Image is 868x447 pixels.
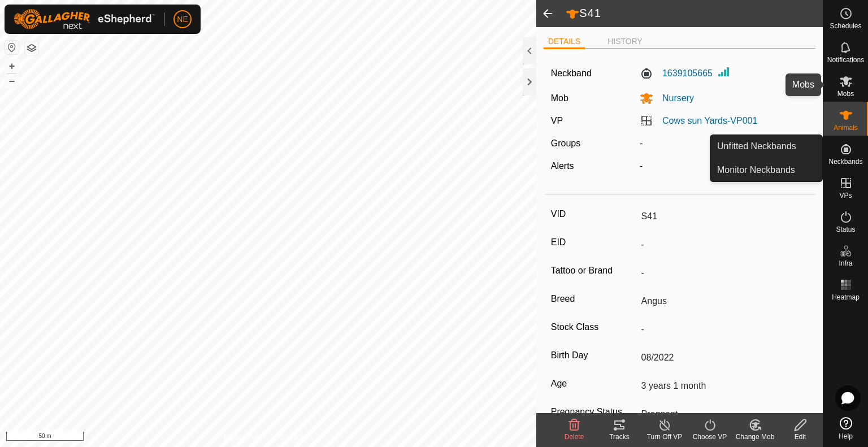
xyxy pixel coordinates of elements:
[551,93,568,103] label: Mob
[551,405,637,419] label: Pregnancy Status
[224,432,266,442] a: Privacy Policy
[635,137,813,150] div: -
[839,433,853,440] span: Help
[662,116,757,125] a: Cows sun Yards-VP001
[839,192,852,199] span: VPs
[717,140,796,153] span: Unfitted Neckbands
[544,36,585,49] li: DETAILS
[635,159,813,173] div: -
[640,67,713,80] label: 1639105665
[832,294,860,301] span: Heatmap
[687,432,732,442] div: Choose VP
[778,432,823,442] div: Edit
[551,292,637,306] label: Breed
[710,159,822,181] a: Monitor Neckbands
[597,432,642,442] div: Tracks
[5,74,19,88] button: –
[279,432,313,442] a: Contact Us
[551,235,637,250] label: EID
[834,124,858,131] span: Animals
[566,6,823,21] h2: S41
[827,57,864,63] span: Notifications
[5,59,19,73] button: +
[5,41,19,54] button: Reset Map
[837,90,854,97] span: Mobs
[710,135,822,158] a: Unfitted Neckbands
[551,161,574,171] label: Alerts
[551,207,637,222] label: VID
[603,36,647,47] li: HISTORY
[828,158,862,165] span: Neckbands
[732,432,778,442] div: Change Mob
[551,263,637,278] label: Tattoo or Brand
[717,65,731,79] img: Signal strength
[717,163,795,177] span: Monitor Neckbands
[551,116,563,125] label: VP
[839,260,852,267] span: Infra
[823,413,868,444] a: Help
[25,41,38,55] button: Map Layers
[177,14,188,25] span: NE
[551,320,637,335] label: Stock Class
[551,138,580,148] label: Groups
[830,23,861,29] span: Schedules
[565,433,584,441] span: Delete
[14,9,155,29] img: Gallagher Logo
[551,67,592,80] label: Neckband
[653,93,694,103] span: Nursery
[642,432,687,442] div: Turn Off VP
[551,376,637,391] label: Age
[836,226,855,233] span: Status
[551,348,637,363] label: Birth Day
